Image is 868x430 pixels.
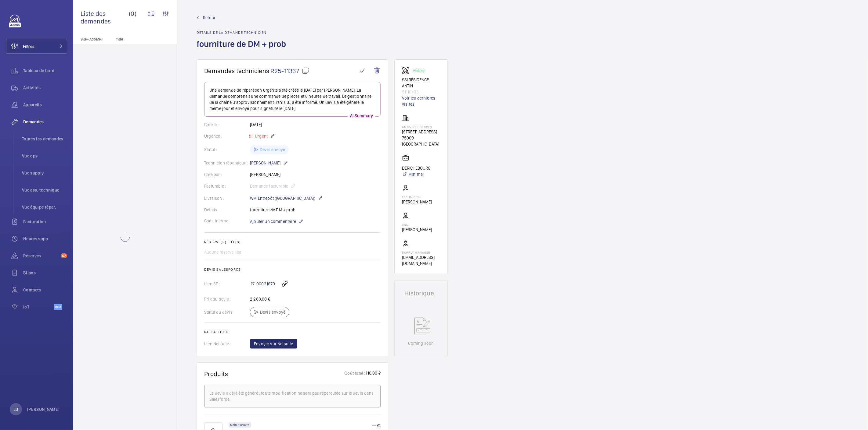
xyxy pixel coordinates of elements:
span: IoT [23,304,54,310]
span: Bilans [23,270,67,276]
span: Vue équipe répar. [22,204,67,210]
p: 51110433 [402,89,440,95]
p: -- € [372,422,381,429]
span: Ajouter un commentaire [250,218,296,224]
span: Envoyer sur Netsuite [254,341,293,347]
span: 67 [61,253,67,258]
span: Vue ops [22,153,67,159]
p: Coming soon [408,340,434,346]
a: Voir les dernières visites [402,95,440,107]
p: CSM [402,223,432,227]
h1: Historique [404,290,438,296]
p: [PERSON_NAME] [27,406,60,412]
span: 00021670 [256,281,275,287]
h2: Détails de la demande technicien [197,30,290,35]
span: Réserves [23,253,58,259]
span: Tableau de bord [23,68,67,74]
p: Working [413,70,424,72]
span: Urgent [254,134,268,139]
p: [EMAIL_ADDRESS][DOMAIN_NAME] [402,254,440,266]
p: Technicien [402,195,432,199]
a: Minimal [402,171,431,177]
h2: Devis Salesforce [204,267,381,272]
span: Vue supply [22,170,67,176]
p: 110,00 € [365,370,381,378]
h1: fourniture de DM + prob [197,38,290,59]
p: SSI RÉSIDENCE ANTIN [402,77,440,89]
span: Demandes [23,119,67,125]
img: fire_alarm.svg [402,67,412,74]
p: Titre [116,37,156,41]
p: Antin résidences [402,125,440,129]
span: R25-11337 [270,67,309,75]
p: AI Summary [348,113,375,119]
p: WM Entrepôt ([GEOGRAPHIC_DATA]) [250,195,323,202]
button: Filtres [6,39,67,54]
span: Contacts [23,287,67,293]
a: 00021670 [250,281,275,287]
p: DERICHEBOURG [402,165,431,171]
h2: Réserve(s) liée(s) [204,240,381,244]
p: [STREET_ADDRESS] [402,129,440,135]
p: Une demande de réparation urgente a été créée le [DATE] par [PERSON_NAME]. La demande comprenait ... [209,87,375,111]
span: Facturation [23,219,67,225]
p: Supply manager [402,251,440,254]
p: Site - Appareil [73,37,114,41]
p: Coût total : [344,370,365,378]
p: 75009 [GEOGRAPHIC_DATA] [402,135,440,147]
span: Filtres [23,43,34,49]
h1: Produits [204,370,228,378]
span: Liste des demandes [81,10,129,25]
h2: Netsuite SO [204,330,381,334]
p: [PERSON_NAME] [402,227,432,233]
span: Toutes les demandes [22,136,67,142]
span: Demandes techniciens [204,67,269,75]
p: LB [13,406,18,412]
p: [PERSON_NAME] [250,159,288,167]
span: Appareils [23,102,67,108]
span: Vue ass. technique [22,187,67,193]
p: Main d'oeuvre [230,424,249,426]
span: Heures supp. [23,236,67,242]
span: Activités [23,85,67,91]
p: [PERSON_NAME] [402,199,432,205]
span: Retour [203,15,215,21]
span: Beta [54,304,62,310]
button: Envoyer sur Netsuite [250,339,297,349]
div: Le devis a déjà été généré ; toute modification ne sera pas répercutée sur le devis dans Salesforce. [209,390,375,402]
